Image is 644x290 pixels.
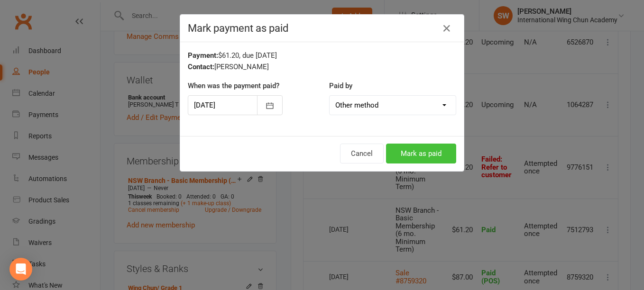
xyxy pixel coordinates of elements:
h4: Mark payment as paid [188,22,456,34]
strong: Contact: [188,63,214,71]
button: Mark as paid [386,144,456,163]
button: Close [439,21,454,36]
label: Paid by [329,80,352,91]
button: Cancel [340,144,384,163]
div: [PERSON_NAME] [188,61,456,72]
div: $61.20, due [DATE] [188,50,456,61]
div: Open Intercom Messenger [9,258,32,281]
label: When was the payment paid? [188,80,279,91]
strong: Payment: [188,51,218,60]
